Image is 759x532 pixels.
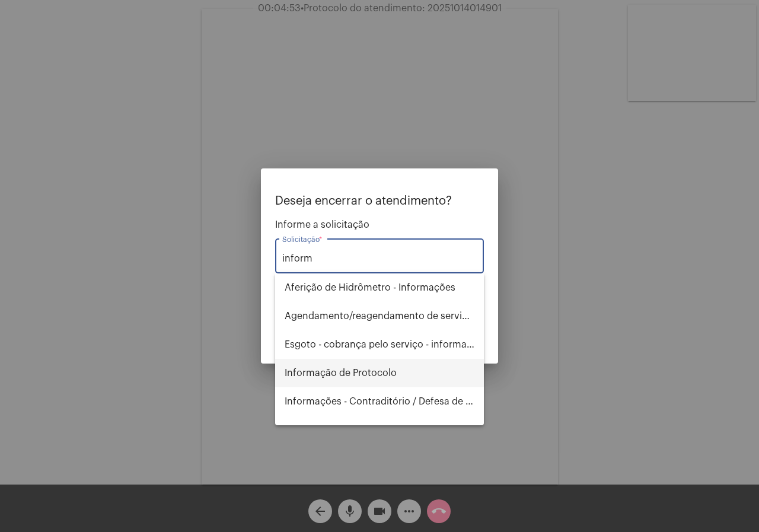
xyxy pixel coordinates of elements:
[285,387,474,416] span: Informações - Contraditório / Defesa de infração
[285,416,474,444] span: Leitura - informações
[275,195,484,208] p: Deseja encerrar o atendimento?
[285,273,474,302] span: Aferição de Hidrômetro - Informações
[285,302,474,330] span: Agendamento/reagendamento de serviços - informações
[285,359,474,387] span: Informação de Protocolo
[275,219,484,230] span: Informe a solicitação
[285,330,474,359] span: Esgoto - cobrança pelo serviço - informações
[282,253,477,264] input: Buscar solicitação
